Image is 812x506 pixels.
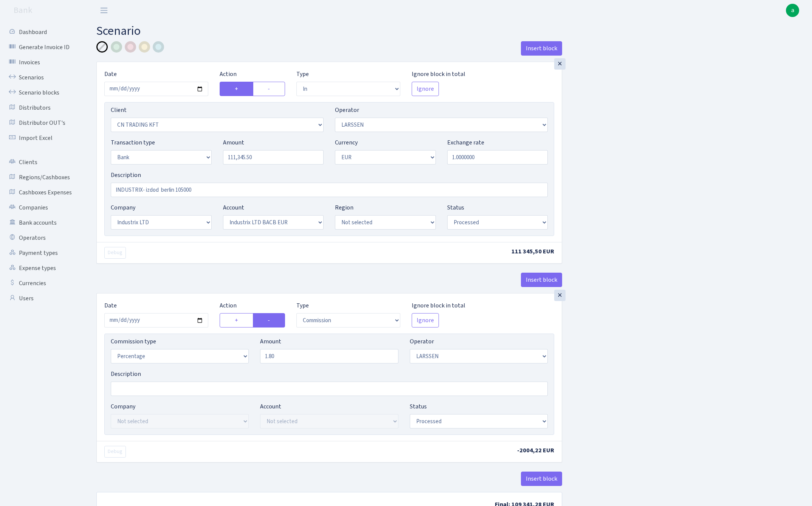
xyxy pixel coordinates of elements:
[4,100,79,115] a: Distributors
[412,70,465,79] label: Ignore block in total
[335,203,353,212] label: Region
[104,70,117,79] label: Date
[95,4,113,17] button: Toggle navigation
[521,472,562,486] button: Insert block
[4,85,79,100] a: Scenario blocks
[335,138,358,147] label: Currency
[260,402,281,411] label: Account
[253,82,285,96] label: -
[96,22,141,40] span: Scenario
[104,446,126,458] button: Debug
[220,301,237,310] label: Action
[4,130,79,146] a: Import Excel
[554,58,566,70] div: ×
[220,82,253,96] label: +
[511,247,554,256] span: 111 345,50 EUR
[412,313,439,328] button: Ignore
[4,170,79,185] a: Regions/Cashboxes
[786,4,799,17] a: a
[4,185,79,200] a: Cashboxes Expenses
[410,402,427,411] label: Status
[4,40,79,55] a: Generate Invoice ID
[4,155,79,170] a: Clients
[111,203,135,212] label: Company
[223,138,244,147] label: Amount
[410,337,434,346] label: Operator
[104,247,126,259] button: Debug
[4,245,79,261] a: Payment types
[517,446,554,455] span: -2004,22 EUR
[412,82,439,96] button: Ignore
[447,138,484,147] label: Exchange rate
[296,301,309,310] label: Type
[4,291,79,306] a: Users
[111,171,141,180] label: Description
[111,138,155,147] label: Transaction type
[4,115,79,130] a: Distributor OUT's
[4,70,79,85] a: Scenarios
[111,369,141,379] label: Description
[4,25,79,40] a: Dashboard
[220,313,253,328] label: +
[220,70,237,79] label: Action
[260,337,281,346] label: Amount
[104,301,117,310] label: Date
[111,402,135,411] label: Company
[4,200,79,215] a: Companies
[111,337,156,346] label: Commission type
[554,290,566,301] div: ×
[412,301,465,310] label: Ignore block in total
[296,70,309,79] label: Type
[223,203,244,212] label: Account
[253,313,285,328] label: -
[4,55,79,70] a: Invoices
[4,215,79,230] a: Bank accounts
[521,41,562,56] button: Insert block
[335,106,359,115] label: Operator
[521,273,562,287] button: Insert block
[447,203,464,212] label: Status
[4,276,79,291] a: Currencies
[4,230,79,245] a: Operators
[111,106,127,115] label: Client
[4,261,79,276] a: Expense types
